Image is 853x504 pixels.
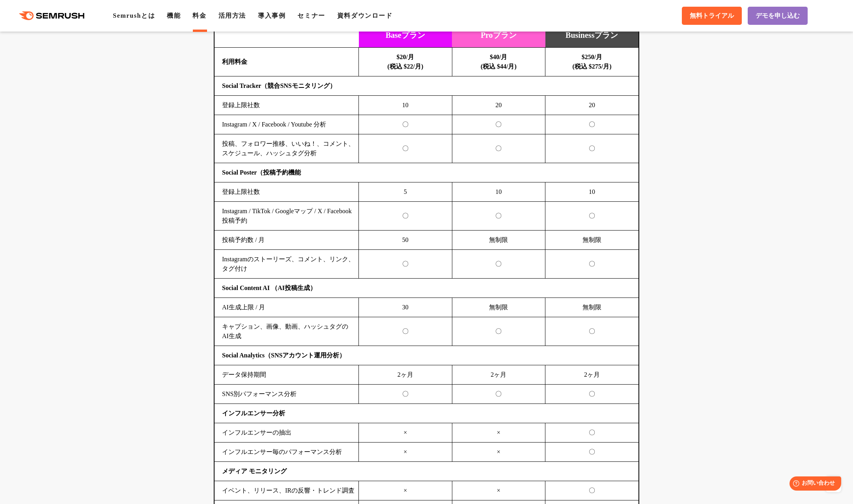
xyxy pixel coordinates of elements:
[215,317,359,346] td: キャプション、画像、動画、ハッシュタグのAI生成
[215,231,359,250] td: 投稿予約数 / 月
[545,202,639,231] td: 〇
[215,182,359,202] td: 登録上限社数
[359,250,452,279] td: 〇
[452,443,545,462] td: ×
[222,82,336,89] b: Social Tracker（競合SNSモニタリング）
[452,134,545,163] td: 〇
[359,134,452,163] td: 〇
[545,481,639,500] td: 〇
[359,182,452,202] td: 5
[756,12,800,20] span: デモを申し込む
[545,423,639,443] td: 〇
[359,202,452,231] td: 〇
[222,352,345,359] b: Social Analytics（SNSアカウント運用分析）
[545,23,639,48] td: Businessプラン
[545,298,639,317] td: 無制限
[545,250,639,279] td: 〇
[359,298,452,317] td: 30
[215,298,359,317] td: AI生成上限 / 月
[545,365,639,385] td: 2ヶ月
[359,385,452,404] td: 〇
[452,365,545,385] td: 2ヶ月
[452,115,545,134] td: 〇
[545,231,639,250] td: 無制限
[359,317,452,346] td: 〇
[690,12,734,20] span: 無料トライアル
[215,365,359,385] td: データ保持期間
[452,250,545,279] td: 〇
[359,423,452,443] td: ×
[545,115,639,134] td: 〇
[258,12,286,19] a: 導入事例
[452,202,545,231] td: 〇
[452,96,545,115] td: 20
[359,96,452,115] td: 10
[545,443,639,462] td: 〇
[452,23,545,48] td: Proプラン
[682,7,742,25] a: 無料トライアル
[215,134,359,163] td: 投稿、フォロワー推移、いいね！、コメント、スケジュール、ハッシュタグ分析
[545,385,639,404] td: 〇
[452,423,545,443] td: ×
[215,481,359,500] td: イベント、リリース、IRの反響・トレンド調査
[222,169,301,176] b: Social Poster（投稿予約機能
[215,423,359,443] td: インフルエンサーの抽出
[545,317,639,346] td: 〇
[359,481,452,500] td: ×
[572,54,611,70] b: $250/月 (税込 $275/月)
[748,7,808,25] a: デモを申し込む
[222,285,316,291] b: Social Content AI （AI投稿生成）
[545,134,639,163] td: 〇
[215,250,359,279] td: Instagramのストーリーズ、コメント、リンク、タグ付け
[215,96,359,115] td: 登録上限社数
[359,115,452,134] td: 〇
[452,298,545,317] td: 無制限
[452,481,545,500] td: ×
[222,468,287,474] b: メディア モニタリング
[359,231,452,250] td: 50
[359,365,452,385] td: 2ヶ月
[215,115,359,134] td: Instagram / X / Facebook / Youtube 分析
[452,231,545,250] td: 無制限
[167,12,181,19] a: 機能
[452,182,545,202] td: 10
[215,385,359,404] td: SNS別パフォーマンス分析
[452,317,545,346] td: 〇
[387,54,423,70] b: $20/月 (税込 $22/月)
[215,443,359,462] td: インフルエンサー毎のパフォーマンス分析
[359,23,452,48] td: Baseプラン
[452,385,545,404] td: 〇
[783,473,844,495] iframe: Help widget launcher
[297,12,325,19] a: セミナー
[222,410,285,417] b: インフルエンサー分析
[218,12,246,19] a: 活用方法
[215,202,359,231] td: Instagram / TikTok / Googleマップ / X / Facebook 投稿予約
[113,12,155,19] a: Semrushとは
[545,182,639,202] td: 10
[545,96,639,115] td: 20
[337,12,393,19] a: 資料ダウンロード
[222,58,247,65] b: 利用料金
[192,12,206,19] a: 料金
[359,443,452,462] td: ×
[481,54,517,70] b: $40/月 (税込 $44/月)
